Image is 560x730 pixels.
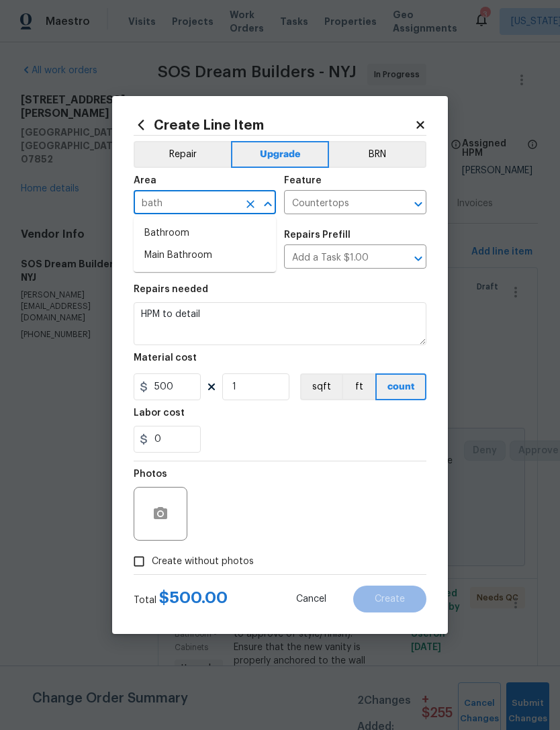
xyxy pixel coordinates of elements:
[134,353,197,363] h5: Material cost
[134,302,426,345] textarea: HPM to detail
[296,594,326,604] span: Cancel
[300,373,342,400] button: sqft
[342,373,375,400] button: ft
[284,176,322,185] h5: Feature
[375,594,405,604] span: Create
[284,230,351,240] h5: Repairs Prefill
[134,118,414,132] h2: Create Line Item
[159,590,228,606] span: $ 500.00
[353,586,426,612] button: Create
[134,591,228,607] div: Total
[134,222,276,244] li: Bathroom
[241,195,260,214] button: Clear
[409,195,428,214] button: Open
[231,141,330,168] button: Upgrade
[409,249,428,268] button: Open
[134,244,276,267] li: Main Bathroom
[134,176,156,185] h5: Area
[134,141,231,168] button: Repair
[134,285,208,294] h5: Repairs needed
[134,469,167,479] h5: Photos
[375,373,426,400] button: count
[275,586,348,612] button: Cancel
[134,408,185,418] h5: Labor cost
[329,141,426,168] button: BRN
[152,555,254,569] span: Create without photos
[259,195,277,214] button: Close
